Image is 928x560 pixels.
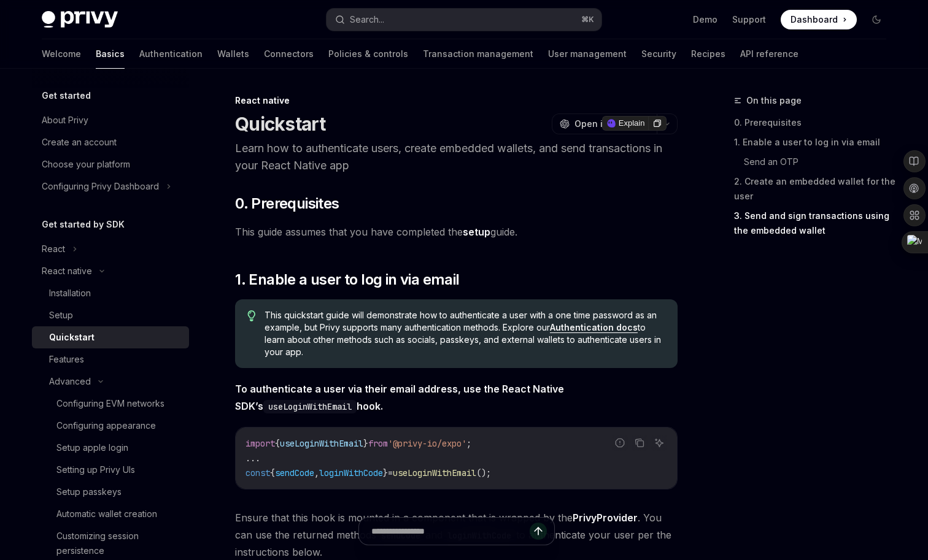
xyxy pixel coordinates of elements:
[740,39,798,69] a: API reference
[246,453,260,464] span: ...
[732,13,766,26] a: Support
[42,113,88,128] div: About Privy
[32,326,189,348] a: Quickstart
[734,206,896,240] a: 3. Send and sign transactions using the embedded wallet
[246,467,270,478] span: const
[32,153,189,175] a: Choose your platform
[388,438,466,449] span: '@privy-io/expo'
[350,12,384,27] div: Search...
[235,94,678,107] div: React native
[246,438,275,449] span: import
[548,39,627,69] a: User management
[42,39,81,69] a: Welcome
[32,503,189,525] a: Automatic wallet creation
[49,286,91,301] div: Installation
[264,39,314,69] a: Connectors
[641,39,676,69] a: Security
[56,507,157,521] div: Automatic wallet creation
[235,270,459,290] span: 1. Enable a user to log in via email
[693,13,717,26] a: Demo
[363,438,368,449] span: }
[56,418,156,433] div: Configuring appearance
[56,485,122,499] div: Setup passkeys
[49,330,95,345] div: Quickstart
[49,308,73,323] div: Setup
[32,459,189,481] a: Setting up Privy UIs
[612,435,628,451] button: Report incorrect code
[319,467,383,478] span: loginWithCode
[275,438,280,449] span: {
[42,242,65,256] div: React
[327,9,601,31] button: Search...⌘K
[263,400,357,413] code: useLoginWithEmail
[463,226,490,239] a: setup
[280,438,363,449] span: useLoginWithEmail
[56,440,128,455] div: Setup apple login
[42,179,159,194] div: Configuring Privy Dashboard
[56,529,182,558] div: Customizing session persistence
[32,131,189,153] a: Create an account
[734,172,896,206] a: 2. Create an embedded wallet for the user
[867,10,886,29] button: Toggle dark mode
[42,88,91,103] h5: Get started
[42,11,118,28] img: dark logo
[275,467,314,478] span: sendCode
[32,304,189,326] a: Setup
[368,438,388,449] span: from
[573,512,638,524] a: PrivyProvider
[581,15,594,25] span: ⌘ K
[42,135,117,150] div: Create an account
[235,140,678,174] p: Learn how to authenticate users, create embedded wallets, and send transactions in your React Nat...
[32,348,189,370] a: Features
[32,393,189,415] a: Configuring EVM networks
[32,481,189,503] a: Setup passkeys
[383,467,388,478] span: }
[651,435,667,451] button: Ask AI
[476,467,491,478] span: ();
[56,462,135,477] div: Setting up Privy UIs
[235,113,326,135] h1: Quickstart
[32,109,189,131] a: About Privy
[791,13,838,26] span: Dashboard
[96,39,125,69] a: Basics
[632,435,648,451] button: Copy the contents from the code block
[550,322,638,333] a: Authentication docs
[247,310,256,321] svg: Tip
[388,467,393,478] span: =
[328,39,408,69] a: Policies & controls
[691,39,725,69] a: Recipes
[552,113,657,134] button: Open in ChatGPT
[139,39,203,69] a: Authentication
[270,467,275,478] span: {
[744,152,896,172] a: Send an OTP
[746,93,802,108] span: On this page
[235,223,678,240] span: This guide assumes that you have completed the guide.
[42,217,125,232] h5: Get started by SDK
[734,132,896,152] a: 1. Enable a user to log in via email
[32,415,189,437] a: Configuring appearance
[42,157,130,172] div: Choose your platform
[466,438,471,449] span: ;
[42,264,92,278] div: React native
[393,467,476,478] span: useLoginWithEmail
[530,523,547,540] button: Send message
[49,374,91,389] div: Advanced
[423,39,533,69] a: Transaction management
[217,39,249,69] a: Wallets
[56,396,164,411] div: Configuring EVM networks
[314,467,319,478] span: ,
[574,118,649,130] span: Open in ChatGPT
[32,282,189,304] a: Installation
[781,10,857,29] a: Dashboard
[235,383,564,412] strong: To authenticate a user via their email address, use the React Native SDK’s hook.
[734,113,896,132] a: 0. Prerequisites
[49,352,84,367] div: Features
[265,309,665,358] span: This quickstart guide will demonstrate how to authenticate a user with a one time password as an ...
[32,437,189,459] a: Setup apple login
[235,194,339,213] span: 0. Prerequisites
